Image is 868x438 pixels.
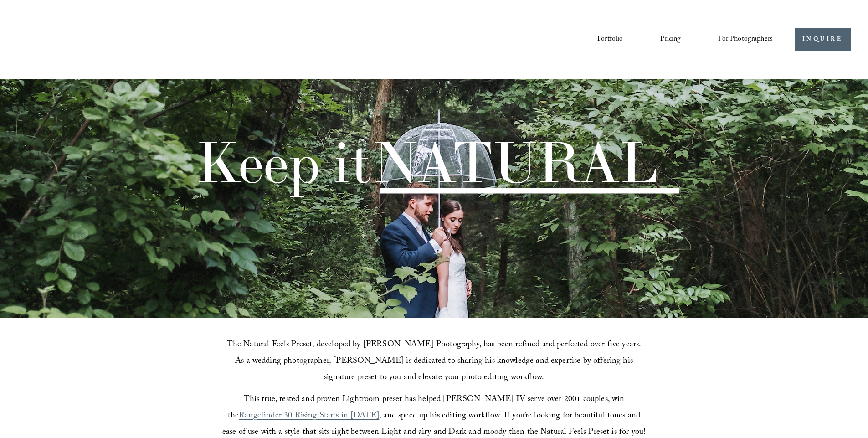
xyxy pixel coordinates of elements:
span: This true, tested and proven Lightroom preset has helped [PERSON_NAME] IV serve over 200+ couples... [228,393,627,423]
a: Rangefinder 30 Rising Starts in [DATE] [239,409,379,423]
span: For Photographers [718,32,773,46]
span: NATURAL [372,126,657,198]
h1: Keep it [195,134,657,191]
img: John Branch IV Photography [17,9,91,70]
a: INQUIRE [795,28,851,51]
span: The Natural Feels Preset, developed by [PERSON_NAME] Photography, has been refined and perfected ... [227,338,644,385]
a: Pricing [660,31,681,47]
a: Portfolio [597,31,623,47]
a: folder dropdown [718,31,773,47]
